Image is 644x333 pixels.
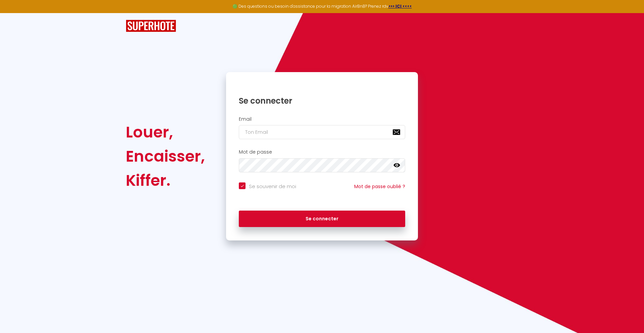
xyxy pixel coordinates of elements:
a: >>> ICI <<<< [388,3,412,9]
h1: Se connecter [239,96,405,106]
div: Louer, [126,120,205,144]
img: SuperHote logo [126,20,176,32]
div: Encaisser, [126,144,205,168]
a: Mot de passe oublié ? [354,183,405,190]
h2: Email [239,116,405,122]
button: Se connecter [239,211,405,227]
h2: Mot de passe [239,149,405,155]
div: Kiffer. [126,168,205,192]
input: Ton Email [239,125,405,139]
